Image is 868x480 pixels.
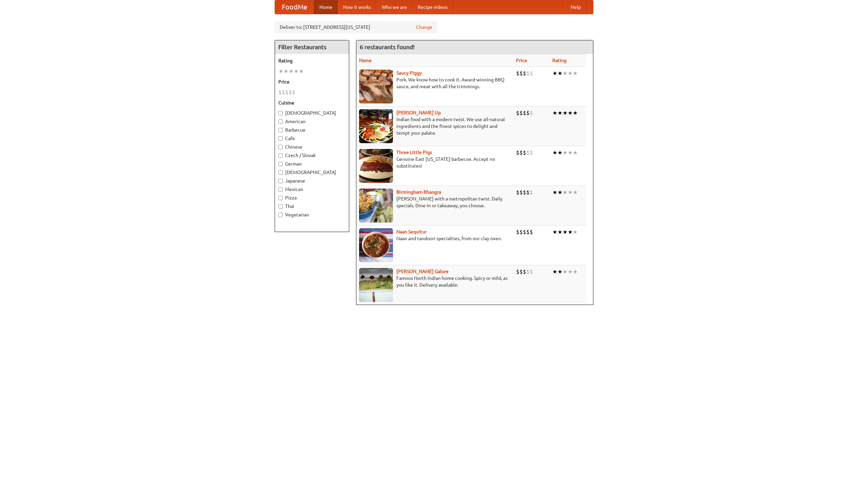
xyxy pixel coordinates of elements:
[557,268,563,275] li: ★
[278,127,346,133] label: Barbecue
[359,195,511,209] p: [PERSON_NAME] with a metropolitan twist. Daily specials. Dine-in or takeaway, you choose.
[299,68,304,75] li: ★
[552,149,557,156] li: ★
[563,268,568,275] li: ★
[573,149,578,156] li: ★
[519,228,523,236] li: $
[396,229,427,234] a: Naan Sequitur
[519,70,523,77] li: $
[568,189,573,196] li: ★
[530,149,533,156] li: $
[283,68,289,75] li: ★
[359,76,511,90] p: Pork. We know how to cook it. Award-winning BBQ sauce, and meat with all the trimmings.
[516,70,519,77] li: $
[275,0,314,14] a: FoodMe
[573,228,578,236] li: ★
[563,228,568,236] li: ★
[519,109,523,117] li: $
[552,189,557,196] li: ★
[278,128,283,132] input: Barbecue
[573,268,578,275] li: ★
[376,0,412,14] a: Who we are
[516,228,519,236] li: $
[526,228,530,236] li: $
[396,189,441,195] a: Birmingham Bhangra
[275,40,349,54] h4: Filter Restaurants
[568,149,573,156] li: ★
[516,58,527,63] a: Price
[278,203,346,210] label: Thai
[278,177,346,184] label: Japanese
[516,268,519,275] li: $
[278,119,283,124] input: American
[359,58,372,63] a: Name
[530,268,533,275] li: $
[552,268,557,275] li: ★
[568,109,573,117] li: ★
[516,149,519,156] li: $
[294,68,299,75] li: ★
[565,0,586,14] a: Help
[359,268,393,302] img: currygalore.jpg
[278,186,346,193] label: Mexican
[278,170,283,175] input: [DEMOGRAPHIC_DATA]
[278,153,283,158] input: Czech / Slovak
[526,189,530,196] li: $
[278,143,346,150] label: Chinese
[278,187,283,192] input: Mexican
[278,110,346,116] label: [DEMOGRAPHIC_DATA]
[557,189,563,196] li: ★
[526,70,530,77] li: $
[278,194,346,201] label: Pizza
[278,211,346,218] label: Vegetarian
[360,44,415,50] ng-pluralize: 6 restaurants found!
[275,21,437,33] div: Deliver to: [STREET_ADDRESS][US_STATE]
[516,189,519,196] li: $
[557,149,563,156] li: ★
[292,89,295,96] li: $
[563,70,568,77] li: ★
[278,169,346,176] label: [DEMOGRAPHIC_DATA]
[530,109,533,117] li: $
[552,109,557,117] li: ★
[278,89,282,96] li: $
[359,116,511,136] p: Indian food with a modern twist. We use all-natural ingredients and the finest spices to delight ...
[359,149,393,183] img: littlepigs.jpg
[282,89,285,96] li: $
[516,109,519,117] li: $
[557,70,563,77] li: ★
[552,58,567,63] a: Rating
[519,268,523,275] li: $
[568,228,573,236] li: ★
[526,149,530,156] li: $
[523,268,526,275] li: $
[396,150,432,155] a: Three Little Pigs
[289,68,294,75] li: ★
[573,189,578,196] li: ★
[359,235,511,242] p: Naan and tandoori specialties, from our clay oven.
[573,109,578,117] li: ★
[530,189,533,196] li: $
[278,162,283,166] input: German
[285,89,289,96] li: $
[278,136,283,141] input: Cafe
[523,109,526,117] li: $
[552,228,557,236] li: ★
[396,70,422,76] a: Saucy Piggy
[278,99,346,106] h5: Cuisine
[416,24,432,31] a: Change
[359,109,393,143] img: curryup.jpg
[338,0,376,14] a: How it works
[359,228,393,262] img: naansequitur.jpg
[557,109,563,117] li: ★
[523,149,526,156] li: $
[519,189,523,196] li: $
[396,110,441,115] a: [PERSON_NAME] Up
[563,149,568,156] li: ★
[568,268,573,275] li: ★
[526,268,530,275] li: $
[530,70,533,77] li: $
